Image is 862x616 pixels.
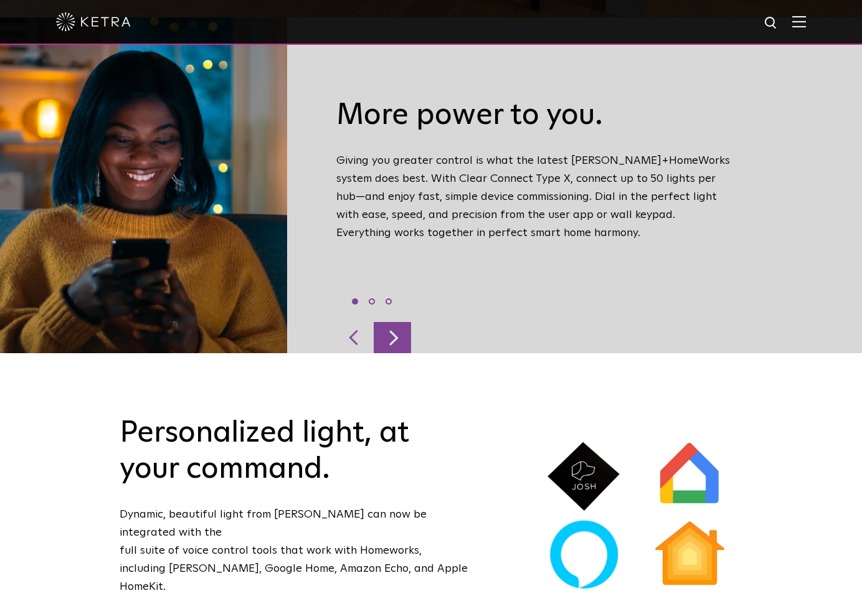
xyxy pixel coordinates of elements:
[56,12,131,31] img: ketra-logo-2019-white
[327,36,742,336] div: Giving you greater control is what the latest [PERSON_NAME]+HomeWorks system does best. With Clea...
[120,506,468,595] p: Dynamic, beautiful light from [PERSON_NAME] can now be integrated with the full suite of voice co...
[120,415,468,487] h2: Personalized light, at your command.
[792,16,806,27] img: Hamburger%20Nav.svg
[545,437,623,515] img: JoshAI@2x
[545,516,623,594] img: AmazonAlexa@2x
[764,16,779,31] img: search icon
[651,516,729,594] img: AppleHome@2x
[649,435,730,516] img: GoogleHomeApp@2x
[336,98,733,134] h3: More power to you.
